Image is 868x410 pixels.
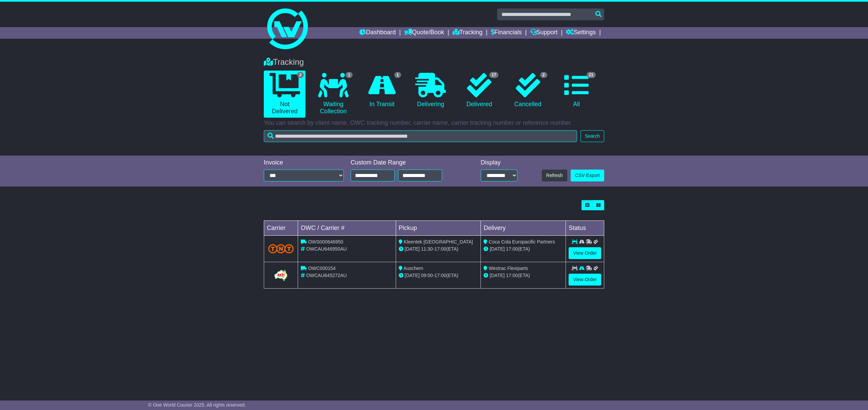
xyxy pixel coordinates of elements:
div: Custom Date Range [351,159,459,167]
span: 1 [346,72,353,78]
a: Settings [566,27,596,39]
span: Auschem [403,266,423,271]
span: OWCAU645272AU [306,273,347,278]
p: You can search by client name, OWC tracking number, carrier name, carrier tracking number or refe... [264,119,604,127]
span: [DATE] [490,273,505,278]
td: Carrier [264,221,298,236]
span: OWS000646950 [308,239,343,245]
a: 2 Not Delivered [264,71,305,118]
span: [DATE] [405,273,420,278]
a: 17 Delivered [458,71,500,111]
a: 1 Waiting Collection [312,71,354,118]
a: Quote/Book [404,27,444,39]
a: 1 In Transit [361,71,403,111]
a: Tracking [453,27,482,39]
span: 17:00 [434,246,446,252]
a: Delivering [410,71,451,111]
div: - (ETA) [399,272,478,279]
span: Coca Cola Europacific Partners [489,239,555,245]
span: 17:00 [506,273,518,278]
td: Pickup [396,221,481,236]
a: CSV Export [571,170,604,181]
span: 17:00 [434,273,446,278]
span: Kleentek [GEOGRAPHIC_DATA] [404,239,473,245]
td: Status [566,221,604,236]
span: 1 [394,72,401,78]
button: Search [580,130,604,142]
td: Delivery [481,221,566,236]
div: (ETA) [484,272,563,279]
div: Tracking [260,57,608,67]
a: 2 Cancelled [507,71,549,111]
span: 11:30 [421,246,433,252]
span: 2 [297,72,304,78]
div: (ETA) [484,246,563,253]
div: Display [481,159,517,167]
span: OWCAU646950AU [306,246,347,252]
a: Financials [491,27,522,39]
span: © One World Courier 2025. All rights reserved. [148,402,246,408]
a: View Order [569,274,601,286]
span: Westrac Flexiparts [489,266,528,271]
span: 17:00 [506,246,518,252]
a: View Order [569,247,601,259]
span: OWC000154 [308,266,336,271]
span: 2 [540,72,547,78]
div: - (ETA) [399,246,478,253]
img: TNT_Domestic.png [268,244,294,253]
a: 21 All [556,71,597,111]
a: Dashboard [359,27,396,39]
img: GetCarrierServiceLogo [273,269,289,282]
span: [DATE] [405,246,420,252]
div: Invoice [264,159,344,167]
button: Refresh [542,170,567,181]
a: Support [530,27,558,39]
span: [DATE] [490,246,505,252]
span: 09:00 [421,273,433,278]
td: OWC / Carrier # [298,221,396,236]
span: 17 [489,72,498,78]
span: 21 [587,72,596,78]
